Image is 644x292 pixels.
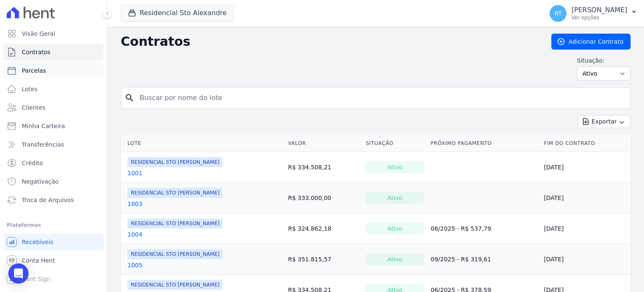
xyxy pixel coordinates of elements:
a: Conta Hent [3,252,104,269]
a: Visão Geral [3,25,104,42]
span: Negativação [22,177,59,186]
a: Minha Carteira [3,118,104,134]
span: Contratos [22,48,50,56]
span: Visão Geral [22,29,55,38]
a: Lotes [3,81,104,97]
a: Clientes [3,99,104,116]
a: Negativação [3,173,104,190]
p: [PERSON_NAME] [571,6,627,14]
p: Ver opções [571,14,627,21]
span: Parcelas [22,66,46,75]
a: Crédito [3,155,104,171]
span: Conta Hent [22,256,55,265]
span: Transferências [22,140,64,149]
span: Recebíveis [22,238,53,246]
a: Recebíveis [3,234,104,250]
a: Troca de Arquivos [3,192,104,208]
span: Crédito [22,159,43,167]
div: Open Intercom Messenger [8,263,29,284]
button: Residencial Sto Alexandre [121,5,234,21]
a: Contratos [3,44,104,61]
span: Minha Carteira [22,122,65,130]
a: Parcelas [3,62,104,79]
a: Transferências [3,136,104,153]
button: RT [PERSON_NAME] Ver opções [543,2,644,25]
span: Clientes [22,103,45,112]
span: Troca de Arquivos [22,196,74,204]
span: RT [554,11,561,16]
div: Plataformas [7,220,100,230]
span: Lotes [22,85,38,93]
